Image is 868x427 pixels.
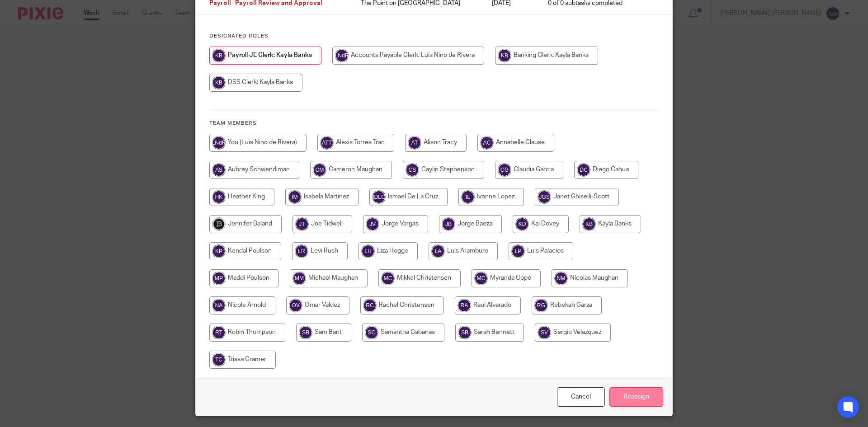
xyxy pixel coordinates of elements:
[209,0,322,7] span: Payroll- Payroll Review and Approval
[557,387,605,407] a: Close this dialog window
[209,33,659,40] h4: Designated Roles
[209,120,659,127] h4: Team members
[609,387,663,407] input: Reassign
